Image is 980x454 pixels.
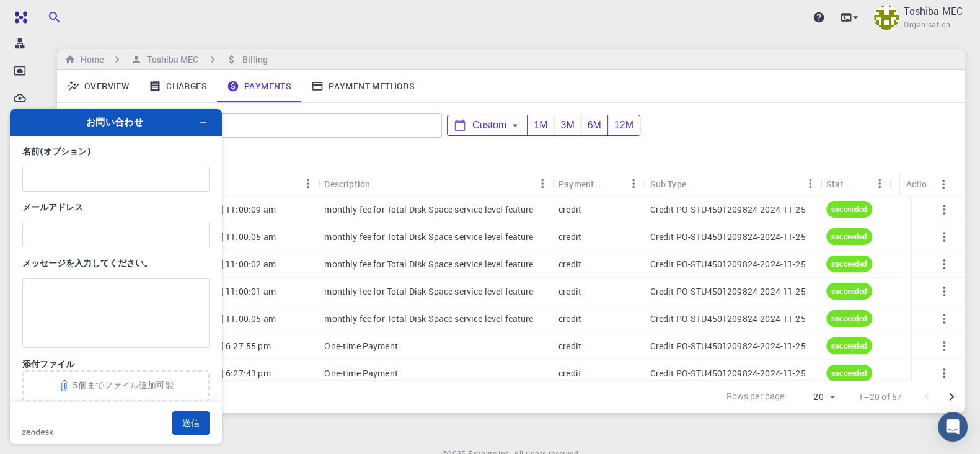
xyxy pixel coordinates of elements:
[62,53,270,66] nav: breadcrumb
[558,340,581,352] p: credit
[324,172,370,196] div: Description
[370,174,390,194] button: Sort
[197,340,271,352] p: [DATE] 6:27:55 pm
[870,174,890,194] button: Menu
[607,115,640,136] div: 12M
[650,203,805,216] p: Credit PO-STU4501209824-2024-11-25
[624,174,643,194] button: Menu
[906,172,934,196] div: Actions
[22,47,210,59] div: (オプション)
[826,172,850,196] div: Status
[939,385,964,409] button: Go to next page
[197,203,276,216] p: [DATE] 11:00:09 am
[23,8,61,20] span: サポート
[934,174,953,194] button: Menu
[792,388,839,406] div: 20
[874,5,899,30] img: Toshiba MEC
[172,312,210,336] button: 送信
[76,53,104,66] h6: Home
[826,259,872,269] span: succeeded
[938,412,968,442] div: Open Intercom Messenger
[142,53,198,66] h6: Toshiba MEC
[650,231,805,243] p: Credit PO-STU4501209824-2024-11-25
[554,115,580,136] div: 3M
[324,340,397,352] p: One-time Payment
[22,47,40,57] strong: 名前
[324,313,533,325] p: monthly fee for Total Disk Space service level feature
[581,115,607,136] div: 6M
[643,172,819,196] div: Sub Type
[532,174,552,194] button: Menu
[217,70,301,102] a: Payments
[324,285,533,298] p: monthly fee for Total Disk Space service level feature
[650,285,805,298] p: Credit PO-STU4501209824-2024-11-25
[558,367,581,380] p: credit
[604,174,624,194] button: Sort
[826,231,872,242] span: succeeded
[800,174,820,194] button: Menu
[904,4,963,19] p: Toshiba MEC
[650,340,805,352] p: Credit PO-STU4501209824-2024-11-25
[552,172,644,196] div: Payment Method
[558,203,581,216] p: credit
[527,115,554,136] div: 1M
[826,204,872,215] span: succeeded
[193,15,213,32] button: ウィジェットを最小化
[472,120,506,131] span: Custom
[900,172,954,196] div: Actions
[237,53,268,66] h6: Billing
[650,313,805,325] p: Credit PO-STU4501209824-2024-11-25
[73,281,174,292] div: 5個までファイル追加可能
[318,172,552,196] div: Description
[558,258,581,270] p: credit
[57,70,139,102] a: Overview
[904,19,950,31] span: Organisation
[197,231,276,243] p: [DATE] 11:00:05 am
[22,103,83,113] strong: メールアドレス
[826,340,872,351] span: succeeded
[558,231,581,243] p: credit
[826,368,872,378] span: succeeded
[650,172,686,196] div: Sub Type
[650,367,805,380] p: Credit PO-STU4501209824-2024-11-25
[22,259,210,271] label: 添付ファイル
[650,258,805,270] p: Credit PO-STU4501209824-2024-11-25
[301,70,425,102] a: Payment Methods
[826,313,872,324] span: succeeded
[197,367,271,380] p: [DATE] 6:27:43 pm
[820,172,890,196] div: Status
[558,313,581,325] p: credit
[197,285,276,298] p: [DATE] 11:00:01 am
[53,16,176,30] h1: お問い合わせ
[324,231,533,243] p: monthly fee for Total Disk Space service level feature
[686,174,706,194] button: Sort
[139,70,217,102] a: Charges
[197,313,276,325] p: [DATE] 11:00:05 am
[826,286,872,296] span: succeeded
[298,174,318,194] button: Menu
[191,172,318,196] div: Date
[850,174,870,194] button: Sort
[324,367,397,380] p: One-time Payment
[558,172,604,196] div: Payment Method
[197,258,276,270] p: [DATE] 11:00:02 am
[859,391,903,403] p: 1–20 of 57
[324,203,533,216] p: monthly fee for Total Disk Space service level feature
[22,159,152,169] strong: メッセージを入力してください。
[558,285,581,298] p: credit
[216,174,236,194] button: Sort
[324,258,533,270] p: monthly fee for Total Disk Space service level feature
[22,271,210,302] button: Attachments
[726,390,787,404] p: Rows per page:
[10,11,27,24] img: logo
